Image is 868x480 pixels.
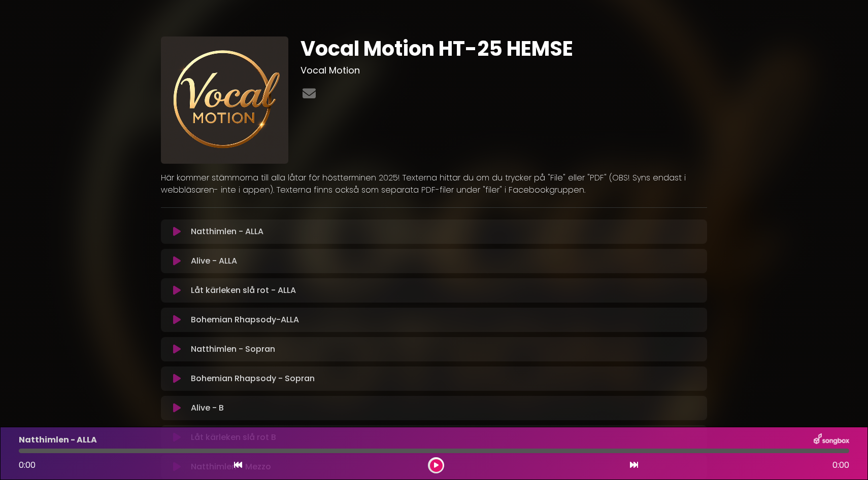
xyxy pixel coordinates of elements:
[191,343,275,355] p: Natthimlen - Sopran
[301,65,707,76] h3: Vocal Motion
[161,36,288,164] img: pGlB4Q9wSIK9SaBErEAn
[191,284,296,297] p: Låt kärleken slå rot - ALLA
[19,459,36,471] span: 0:00
[814,433,849,447] img: songbox-logo-white.png
[19,434,97,446] p: Natthimlen - ALLA
[191,373,315,385] p: Bohemian Rhapsody - Sopran
[191,402,224,414] p: Alive - B
[191,255,237,267] p: Alive - ALLA
[832,459,849,471] span: 0:00
[301,36,707,61] h1: Vocal Motion HT-25 HEMSE
[191,226,263,238] p: Natthimlen - ALLA
[191,314,299,326] p: Bohemian Rhapsody-ALLA
[161,172,707,196] p: Här kommer stämmorna till alla låtar för höstterminen 2025! Texterna hittar du om du trycker på "...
